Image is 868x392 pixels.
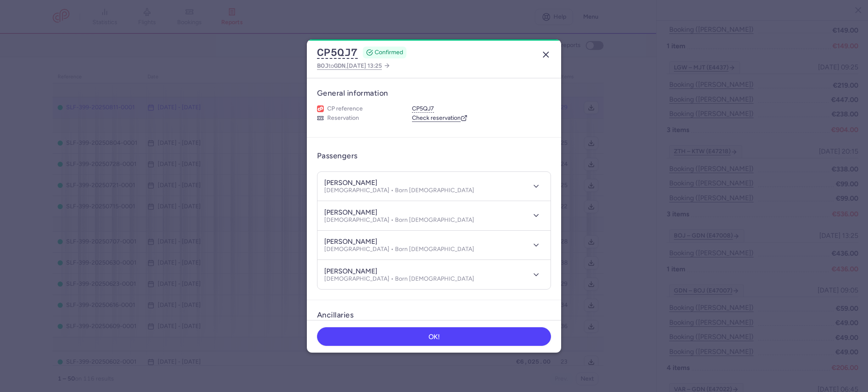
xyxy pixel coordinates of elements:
h3: Passengers [317,151,358,161]
p: [DEMOGRAPHIC_DATA] • Born [DEMOGRAPHIC_DATA] [324,276,474,282]
span: to , [317,61,382,71]
h3: Ancillaries [317,310,551,320]
span: CP reference [327,105,363,113]
p: [DEMOGRAPHIC_DATA] • Born [DEMOGRAPHIC_DATA] [324,217,474,224]
h4: [PERSON_NAME] [324,267,377,276]
span: OK! [428,333,440,341]
span: Reservation [327,114,359,122]
h4: [PERSON_NAME] [324,237,377,246]
a: BOJtoGDN,[DATE] 13:25 [317,61,390,71]
button: CP5QJ7 [412,105,434,113]
span: BOJ [317,62,328,69]
span: GDN [334,62,345,69]
h4: [PERSON_NAME] [324,179,377,187]
button: CP5QJ7 [317,46,358,59]
button: OK! [317,327,551,346]
p: [DEMOGRAPHIC_DATA] • Born [DEMOGRAPHIC_DATA] [324,246,474,253]
span: CONFIRMED [375,48,403,57]
h3: General information [317,88,551,98]
figure: 1L airline logo [317,105,324,112]
span: [DATE] 13:25 [347,62,382,69]
a: Check reservation [412,114,467,122]
h4: [PERSON_NAME] [324,208,377,217]
p: [DEMOGRAPHIC_DATA] • Born [DEMOGRAPHIC_DATA] [324,187,474,194]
